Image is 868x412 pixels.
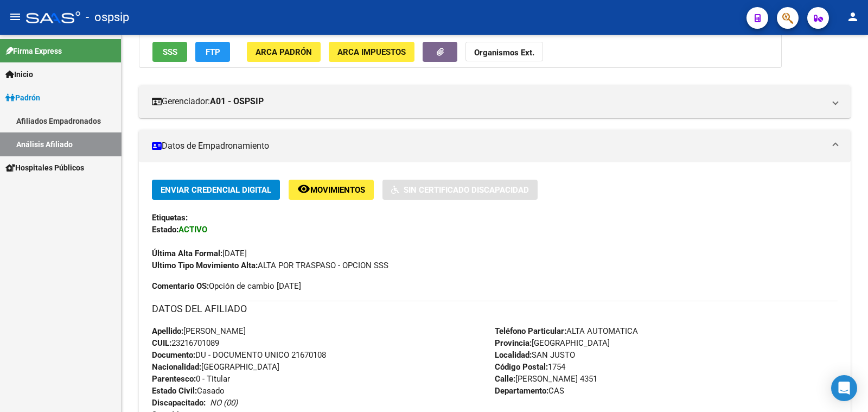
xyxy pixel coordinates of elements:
mat-icon: menu [9,10,22,23]
span: [PERSON_NAME] [152,326,246,336]
span: Enviar Credencial Digital [161,185,271,195]
span: [GEOGRAPHIC_DATA] [495,338,610,348]
button: ARCA Padrón [247,42,321,62]
mat-expansion-panel-header: Datos de Empadronamiento [139,130,851,162]
mat-panel-title: Gerenciador: [152,96,825,107]
mat-icon: remove_red_eye [297,182,310,195]
strong: Localidad: [495,350,532,360]
strong: CUIL: [152,338,171,348]
span: SSS [163,47,177,57]
span: ALTA AUTOMATICA [495,326,638,336]
span: Firma Express [5,45,62,57]
strong: Teléfono Particular: [495,326,566,336]
strong: Calle: [495,374,515,384]
h3: DATOS DEL AFILIADO [152,301,838,316]
strong: Nacionalidad: [152,362,201,372]
button: Sin Certificado Discapacidad [382,180,538,200]
span: Casado [152,386,225,396]
span: FTP [206,47,220,57]
strong: Comentario OS: [152,281,209,291]
span: ARCA Padrón [256,47,312,57]
span: Opción de cambio [DATE] [152,280,301,292]
span: CAS [495,386,564,396]
span: Sin Certificado Discapacidad [404,185,529,195]
button: SSS [152,42,187,62]
mat-expansion-panel-header: Gerenciador:A01 - OSPSIP [139,85,851,118]
span: 1754 [495,362,565,372]
span: 0 - Titular [152,374,230,384]
span: - ospsip [86,5,129,29]
strong: Discapacitado: [152,398,206,408]
span: [DATE] [152,249,247,258]
strong: Provincia: [495,338,532,348]
span: SAN JUSTO [495,350,575,360]
span: [GEOGRAPHIC_DATA] [152,362,279,372]
span: [PERSON_NAME] 4351 [495,374,597,384]
span: 23216701089 [152,338,219,348]
strong: Código Postal: [495,362,548,372]
span: Movimientos [310,185,365,195]
span: Padrón [5,92,40,104]
button: Enviar Credencial Digital [152,180,280,200]
strong: Apellido: [152,326,183,336]
mat-panel-title: Datos de Empadronamiento [152,140,825,152]
strong: Documento: [152,350,195,360]
strong: Departamento: [495,386,548,396]
button: Movimientos [289,180,374,200]
strong: ACTIVO [178,225,207,234]
strong: Organismos Ext. [474,48,534,58]
span: Hospitales Públicos [5,162,84,174]
span: DU - DOCUMENTO UNICO 21670108 [152,350,326,360]
button: FTP [195,42,230,62]
strong: Ultimo Tipo Movimiento Alta: [152,261,258,270]
mat-icon: person [846,10,859,23]
span: ARCA Impuestos [337,47,406,57]
strong: Parentesco: [152,374,196,384]
span: ALTA POR TRASPASO - OPCION SSS [152,261,388,270]
div: Open Intercom Messenger [831,375,857,401]
strong: Estado: [152,225,178,234]
strong: Estado Civil: [152,386,197,396]
strong: Etiquetas: [152,213,188,223]
button: ARCA Impuestos [329,42,414,62]
button: Organismos Ext. [465,42,543,62]
span: Inicio [5,68,33,80]
strong: A01 - OSPSIP [210,96,264,107]
i: NO (00) [210,398,238,408]
strong: Última Alta Formal: [152,249,222,258]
